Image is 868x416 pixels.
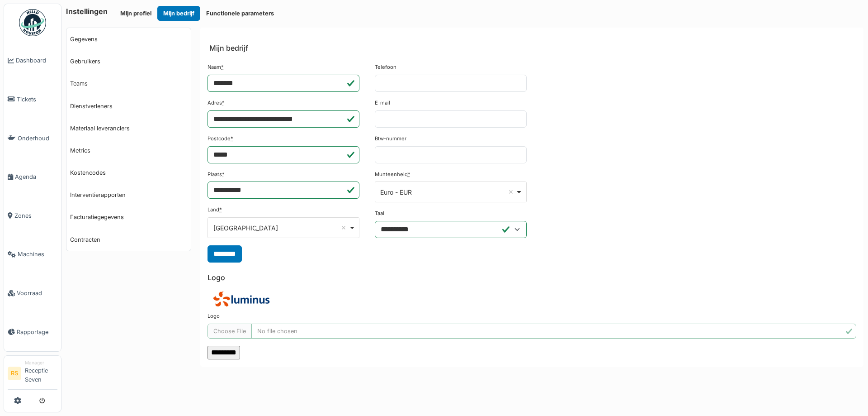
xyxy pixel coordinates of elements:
[66,72,191,95] a: Teams
[66,95,191,117] a: Dienstverleners
[213,223,349,233] div: [GEOGRAPHIC_DATA]
[25,359,57,387] li: Receptie Seven
[19,9,46,36] img: Badge_color-CXgf-gQk.svg
[66,50,191,72] a: Gebruikers
[200,6,280,21] button: Functionele parameters
[208,273,856,282] h6: Logo
[66,162,191,184] a: Kostencodes
[16,56,57,65] span: Dashboard
[8,367,21,380] li: RS
[208,99,225,107] label: Adres
[66,117,191,139] a: Materiaal leveranciers
[375,171,410,178] label: Munteenheid
[18,250,57,258] span: Machines
[15,172,57,181] span: Agenda
[506,187,515,196] button: Remove item: 'EUR'
[4,80,61,119] a: Tickets
[208,63,224,71] label: Naam
[4,274,61,313] a: Voorraad
[375,135,406,143] label: Btw-nummer
[8,359,57,390] a: RS ManagerReceptie Seven
[66,7,108,16] h6: Instellingen
[219,206,222,213] abbr: Verplicht
[408,171,410,177] abbr: Verplicht
[4,41,61,80] a: Dashboard
[4,196,61,235] a: Zones
[4,312,61,351] a: Rapportage
[157,6,200,21] button: Mijn bedrijf
[66,206,191,228] a: Facturatiegegevens
[208,135,233,143] label: Postcode
[375,99,390,107] label: E-mail
[209,44,248,53] h6: Mijn bedrijf
[4,158,61,196] a: Agenda
[231,135,233,142] abbr: Verplicht
[375,210,384,217] label: Taal
[339,223,348,232] button: Remove item: 'BE'
[17,95,57,104] span: Tickets
[208,286,275,312] img: qys9qwtvlgyhg3a6ebopwjc8zgrh
[208,312,220,320] label: Logo
[25,359,57,366] div: Manager
[66,184,191,206] a: Interventierapporten
[18,134,57,143] span: Onderhoud
[66,28,191,50] a: Gegevens
[4,119,61,158] a: Onderhoud
[17,328,57,336] span: Rapportage
[375,63,396,71] label: Telefoon
[114,6,157,21] button: Mijn profiel
[222,171,225,177] abbr: Verplicht
[17,289,57,297] span: Voorraad
[66,139,191,162] a: Metrics
[380,187,515,197] div: Euro - EUR
[222,100,225,106] abbr: Verplicht
[221,64,224,70] abbr: Verplicht
[14,211,57,220] span: Zones
[208,206,222,214] label: Land
[66,229,191,251] a: Contracten
[4,235,61,274] a: Machines
[208,171,225,178] label: Plaats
